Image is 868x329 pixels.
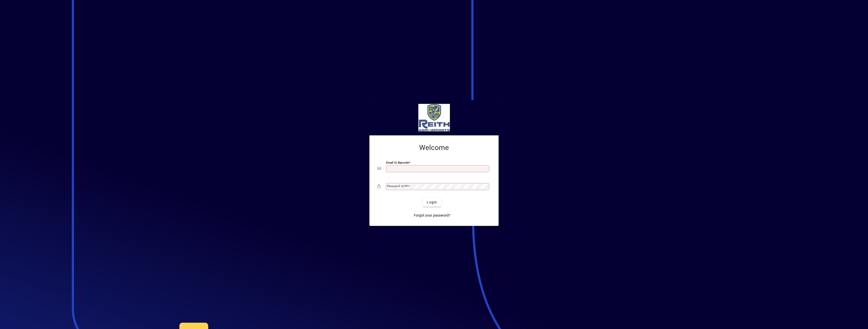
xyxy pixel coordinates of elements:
[386,161,409,164] mat-label: Email or Barcode
[427,200,437,205] span: Login
[423,198,441,207] button: Login
[412,211,452,220] a: Forgot your password?
[377,143,491,152] h2: Welcome
[387,184,409,188] mat-label: Password or Pin
[414,213,450,218] span: Forgot your password?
